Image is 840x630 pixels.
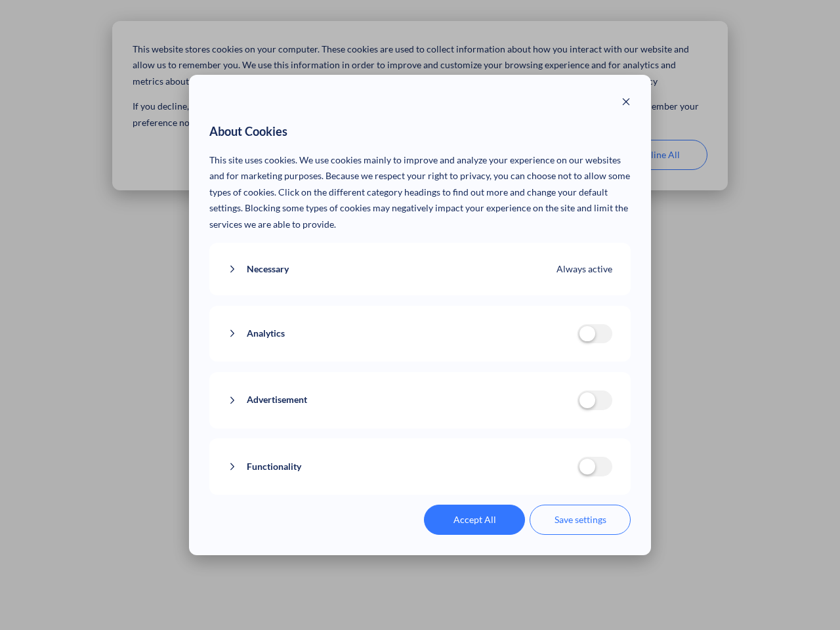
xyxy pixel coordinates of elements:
[621,95,631,112] button: Close modal
[556,261,612,278] span: Always active
[209,152,631,233] p: This site uses cookies. We use cookies mainly to improve and analyze your experience on our websi...
[247,459,301,475] span: Functionality
[209,121,287,142] span: About Cookies
[247,261,289,278] span: Necessary
[530,505,631,535] button: Save settings
[228,325,577,342] button: Analytics
[247,392,307,408] span: Advertisement
[228,261,557,278] button: Necessary
[228,459,577,475] button: Functionality
[247,325,285,342] span: Analytics
[424,505,525,535] button: Accept All
[228,392,577,408] button: Advertisement
[774,567,840,630] iframe: Chat Widget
